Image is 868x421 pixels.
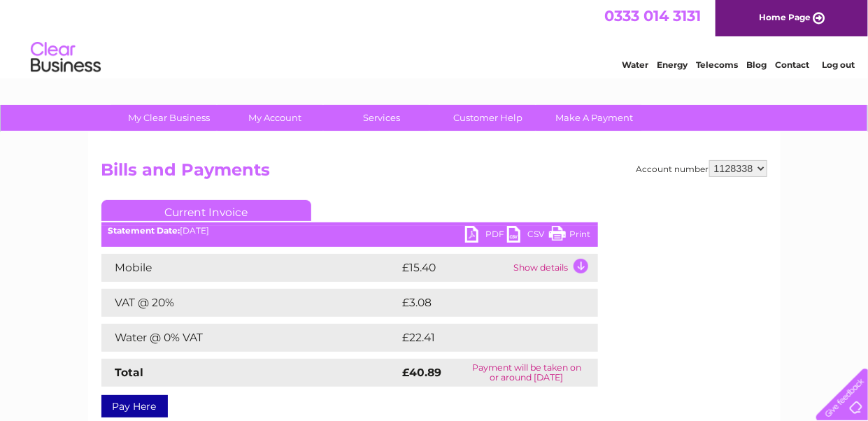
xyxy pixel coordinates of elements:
a: Customer Help [430,105,546,131]
a: My Clear Business [111,105,227,131]
td: £3.08 [399,289,566,317]
td: Payment will be taken on or around [DATE] [455,359,597,387]
td: Water @ 0% VAT [101,324,399,352]
strong: £40.89 [403,366,442,379]
div: Account number [636,160,767,177]
a: Water [622,59,648,70]
a: My Account [218,105,333,131]
img: logo.png [30,36,101,79]
a: Telecoms [696,59,738,70]
td: VAT @ 20% [101,289,399,317]
strong: Total [115,366,144,379]
a: PDF [465,226,507,246]
td: Show details [511,254,598,282]
b: Statement Date: [108,225,180,236]
div: [DATE] [101,226,598,236]
td: £15.40 [399,254,511,282]
a: Pay Here [101,395,168,418]
a: Services [324,105,439,131]
td: £22.41 [399,324,569,352]
h2: Bills and Payments [101,160,767,187]
a: Log out [822,59,855,70]
a: CSV [507,226,549,246]
a: Blog [746,59,767,70]
a: 0333 014 3131 [604,7,701,24]
div: Clear Business is a trading name of Verastar Limited (registered in [GEOGRAPHIC_DATA] No. 3667643... [104,8,765,68]
td: Mobile [101,254,399,282]
a: Print [549,226,591,246]
a: Current Invoice [101,200,311,221]
a: Contact [775,59,809,70]
a: Energy [657,59,688,70]
a: Make A Payment [536,105,652,131]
